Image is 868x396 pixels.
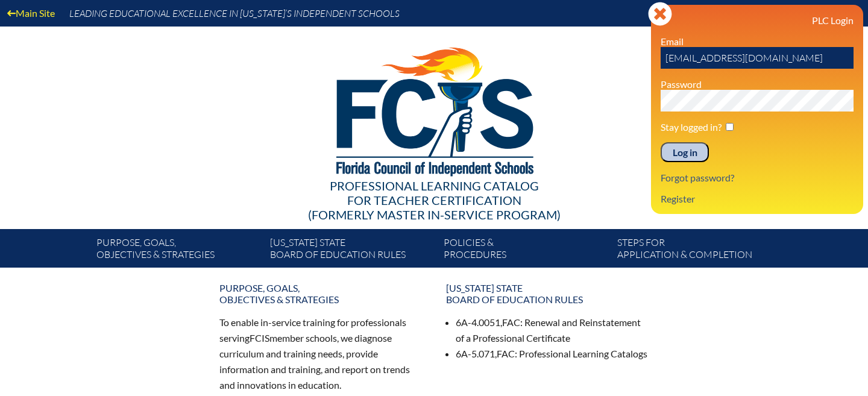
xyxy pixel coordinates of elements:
[250,332,269,344] span: FCIS
[212,277,429,310] a: Purpose, goals,objectives & strategies
[497,348,515,359] span: FAC
[502,316,520,328] span: FAC
[661,142,709,163] input: Log in
[612,234,786,268] a: Steps forapplication & completion
[265,234,439,268] a: [US_STATE] StateBoard of Education rules
[92,234,265,268] a: Purpose, goals,objectives & strategies
[456,346,649,362] li: 6A-5.071, : Professional Learning Catalogs
[656,169,739,186] a: Forgot password?
[661,121,722,133] label: Stay logged in?
[439,234,612,268] a: Policies &Procedures
[2,5,60,21] a: Main Site
[661,78,702,90] label: Password
[656,190,700,207] a: Register
[439,277,656,310] a: [US_STATE] StateBoard of Education rules
[87,178,781,222] div: Professional Learning Catalog (formerly Master In-service Program)
[648,2,672,26] svg: Close
[219,315,422,392] p: To enable in-service training for professionals serving member schools, we diagnose curriculum an...
[310,27,559,191] img: FCISlogo221.eps
[456,315,649,346] li: 6A-4.0051, : Renewal and Reinstatement of a Professional Certificate
[347,193,521,207] span: for Teacher Certification
[661,14,854,26] h3: PLC Login
[661,36,684,47] label: Email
